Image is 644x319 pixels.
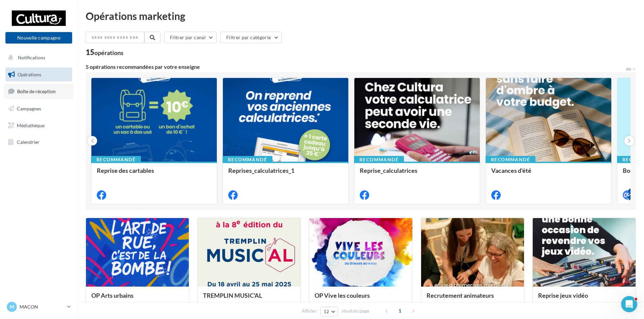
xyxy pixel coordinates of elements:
div: TREMPLIN MUSIC'AL [203,292,295,305]
span: résultats/page [342,308,370,314]
span: M [10,303,14,310]
button: Nouvelle campagne [5,32,72,44]
span: Boîte de réception [17,88,56,94]
button: Notifications [4,51,71,65]
span: Notifications [18,55,45,60]
span: Médiathèque [17,122,45,128]
p: MACON [20,303,64,310]
div: Recommandé [486,156,535,163]
a: Calendrier [4,135,74,149]
div: Recommandé [354,156,404,163]
iframe: Intercom live chat [621,296,637,312]
button: Filtrer par catégorie [221,32,282,43]
button: 12 [321,307,338,316]
a: Médiathèque [4,118,74,133]
span: Campagnes [17,106,41,111]
div: 15 [86,49,123,56]
div: Vacances d'été [491,167,606,181]
div: 5 opérations recommandées par votre enseigne [86,64,625,70]
div: OP Vive les couleurs [315,292,407,305]
a: Boîte de réception [4,84,74,99]
div: Opérations marketing [86,11,636,21]
div: Reprises_calculatrices_1 [228,167,343,181]
div: 4 [628,188,634,194]
span: 1 [394,305,405,316]
a: M MACON [5,300,72,313]
a: Opérations [4,68,74,82]
div: Recrutement animateurs [427,292,519,305]
div: OP Arts urbains [91,292,183,305]
span: 12 [324,309,329,314]
a: Campagnes [4,102,74,116]
span: Afficher [302,308,317,314]
div: Reprise des cartables [97,167,211,181]
span: Opérations [18,72,41,77]
div: Recommandé [91,156,141,163]
div: Reprise jeux vidéo [538,292,630,305]
div: Reprise_calculatrices [360,167,474,181]
button: Filtrer par canal [164,32,217,43]
span: Calendrier [17,139,39,145]
div: Recommandé [223,156,272,163]
div: opérations [94,50,123,56]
